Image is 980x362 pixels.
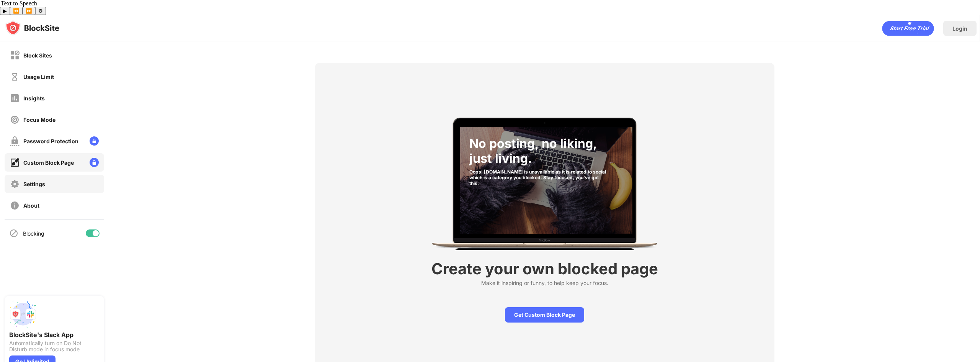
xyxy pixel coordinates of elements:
div: Automatically turn on Do Not Disturb mode in focus mode [9,340,100,352]
img: focus-off.svg [10,115,20,124]
div: Usage Limit [23,74,54,80]
div: Settings [23,181,45,187]
img: password-protection-off.svg [10,136,20,146]
div: animation [882,21,934,36]
img: settings-off.svg [10,179,20,189]
img: blocking-icon.svg [9,229,18,238]
img: about-off.svg [10,201,20,210]
button: Forward [23,7,35,15]
img: time-usage-off.svg [10,72,20,82]
div: Password Protection [23,138,78,144]
img: insights-off.svg [10,93,20,103]
div: Custom Block Page [23,159,74,166]
img: customize-block-page-on.svg [10,158,20,167]
img: lock-menu.svg [90,158,99,167]
div: Get Custom Block Page [505,307,584,323]
div: Login [952,25,967,32]
button: Previous [10,7,23,15]
div: Oops! [DOMAIN_NAME] is unavailable as it is related to social which is a category you blocked. St... [469,169,609,186]
img: lock-menu.svg [90,136,99,146]
img: block-off.svg [10,51,20,60]
div: About [23,202,39,209]
div: Blocking [23,230,44,237]
img: logo-blocksite.svg [5,20,59,36]
div: Create your own blocked page [431,259,658,278]
div: Block Sites [23,52,52,59]
img: category-socialNetworksAndOnlineCommunities-001.jpg [460,127,632,234]
img: push-slack.svg [9,300,37,328]
div: No posting, no liking, just living. [469,136,609,166]
div: Make it inspiring or funny, to help keep your focus. [481,280,608,289]
button: Settings [35,7,46,15]
div: Insights [23,95,45,102]
div: Focus Mode [23,116,56,123]
div: BlockSite's Slack App [9,331,100,339]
